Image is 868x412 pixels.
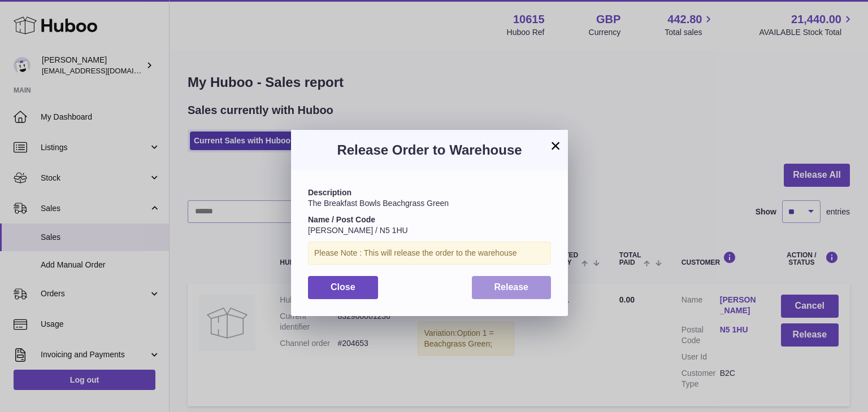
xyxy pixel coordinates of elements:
[472,276,552,299] button: Release
[308,141,551,159] h3: Release Order to Warehouse
[308,215,375,224] strong: Name / Post Code
[308,226,408,235] span: [PERSON_NAME] / N5 1HU
[308,276,378,299] button: Close
[331,282,355,292] span: Close
[308,199,449,208] span: The Breakfast Bowls Beachgrass Green
[308,242,551,265] div: Please Note : This will release the order to the warehouse
[549,139,562,152] button: ×
[494,282,529,292] span: Release
[308,188,351,197] strong: Description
